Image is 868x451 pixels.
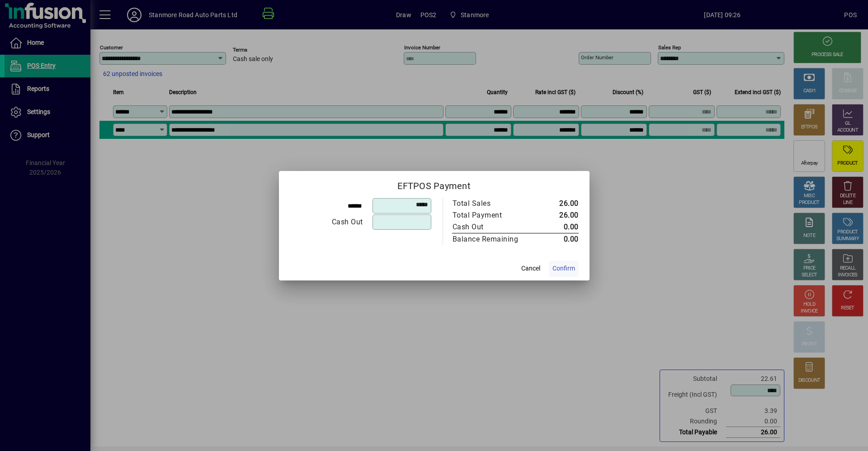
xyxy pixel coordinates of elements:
td: Total Sales [452,198,538,209]
span: Confirm [552,264,575,273]
h2: EFTPOS Payment [279,171,590,197]
button: Confirm [549,261,579,277]
span: Cancel [521,264,540,273]
td: Total Payment [452,209,538,221]
td: 0.00 [538,233,579,245]
td: 26.00 [538,209,579,221]
div: Cash Out [453,222,528,233]
div: Cash Out [290,217,363,228]
td: 26.00 [538,198,579,209]
td: 0.00 [538,221,579,233]
button: Cancel [516,261,545,277]
div: Balance Remaining [453,234,528,245]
